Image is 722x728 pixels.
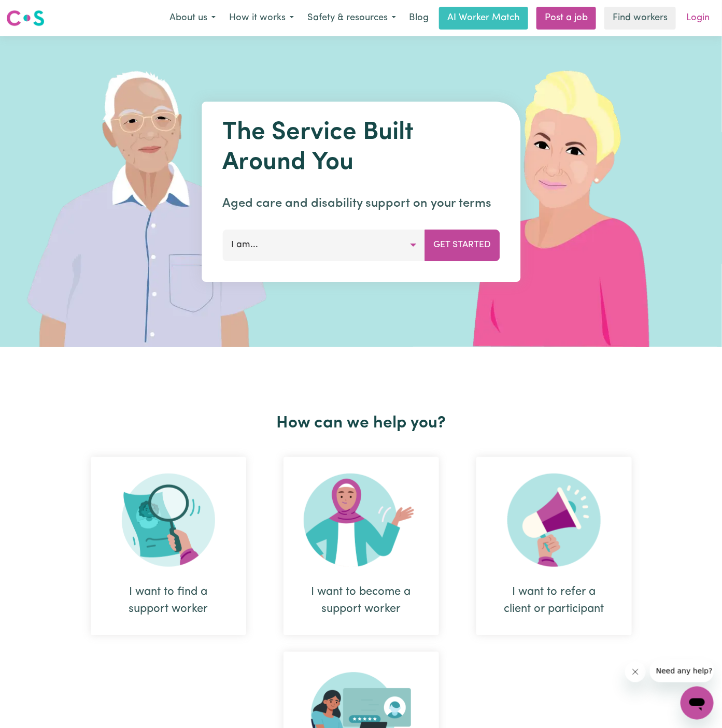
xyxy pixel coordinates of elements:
[163,7,222,29] button: About us
[680,7,716,30] a: Login
[222,230,425,261] button: I am...
[681,687,714,720] iframe: Button to launch messaging window
[403,7,435,30] a: Blog
[308,583,414,618] div: I want to become a support worker
[625,662,646,682] iframe: Close message
[439,7,528,30] a: AI Worker Match
[501,583,607,618] div: I want to refer a client or participant
[304,474,419,567] img: Become Worker
[6,9,45,27] img: Careseekers logo
[476,457,632,635] div: I want to refer a client or participant
[604,7,676,30] a: Find workers
[507,474,601,567] img: Refer
[116,583,221,618] div: I want to find a support worker
[301,7,403,29] button: Safety & resources
[6,6,45,30] a: Careseekers logo
[222,194,500,213] p: Aged care and disability support on your terms
[284,457,439,635] div: I want to become a support worker
[222,7,301,29] button: How it works
[91,457,246,635] div: I want to find a support worker
[72,413,650,433] h2: How can we help you?
[222,118,500,178] h1: The Service Built Around You
[536,7,596,30] a: Post a job
[424,230,500,261] button: Get Started
[122,474,215,567] img: Search
[650,660,714,682] iframe: Message from company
